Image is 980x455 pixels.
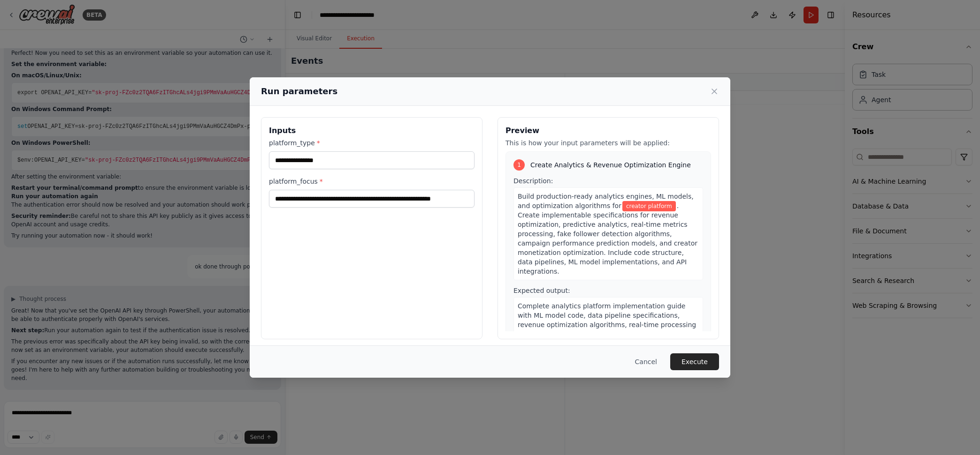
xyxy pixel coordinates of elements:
button: Execute [670,353,719,370]
span: Complete analytics platform implementation guide with ML model code, data pipeline specifications... [518,302,696,347]
span: Variable: platform_type [622,201,676,211]
span: Expected output: [513,287,570,294]
h3: Preview [505,125,711,136]
h3: Inputs [269,125,475,136]
div: 1 [513,159,525,171]
label: platform_focus [269,177,475,186]
span: Build production-ready analytics engines, ML models, and optimization algorithms for [518,193,694,209]
span: Create Analytics & Revenue Optimization Engine [530,160,691,170]
span: Description: [513,177,553,185]
label: platform_type [269,138,475,148]
h2: Run parameters [261,85,337,98]
button: Cancel [628,353,665,370]
p: This is how your input parameters will be applied: [505,138,711,148]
